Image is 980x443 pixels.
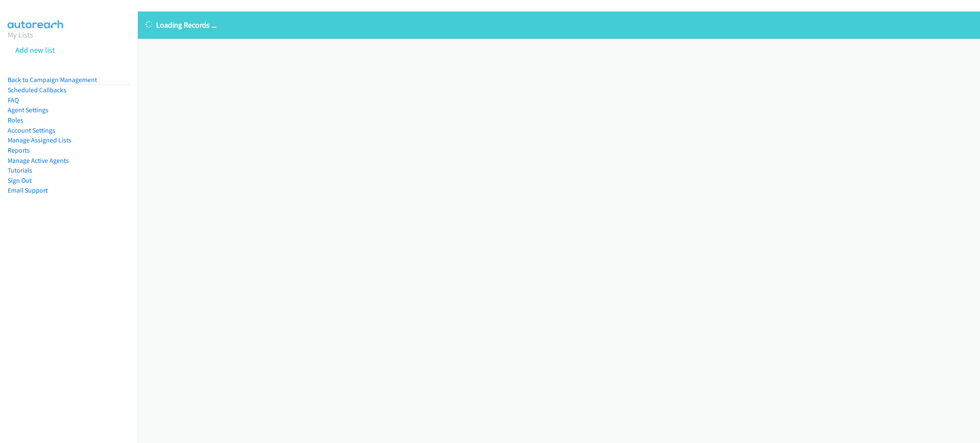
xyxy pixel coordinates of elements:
a: Roles [8,116,23,124]
a: Scheduled Callbacks [8,86,66,94]
a: Back to Campaign Management [8,76,97,84]
a: Add new list [15,45,55,55]
a: Manage Assigned Lists [8,136,71,144]
a: Manage Active Agents [8,156,69,165]
a: My Lists [8,30,33,40]
a: Email Support [8,186,48,194]
a: Tutorials [8,166,32,174]
p: Loading Records ... [145,19,972,31]
a: Agent Settings [8,106,48,114]
a: FAQ [8,96,19,104]
a: Reports [8,146,30,154]
a: Sign Out [8,176,31,185]
a: Account Settings [8,126,55,134]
